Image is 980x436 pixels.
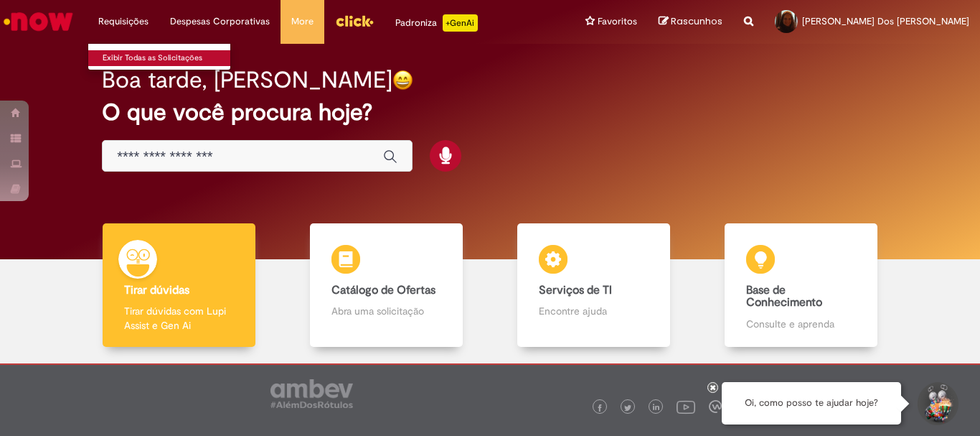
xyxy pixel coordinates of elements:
[102,100,878,125] h2: O que você procura hoje?
[88,50,246,66] a: Exibir Todas as Solicitações
[671,14,722,28] span: Rascunhos
[88,43,231,70] ul: Requisições
[291,14,314,29] span: More
[124,304,233,333] p: Tirar dúvidas com Lupi Assist e Gen Ai
[915,382,958,425] button: Iniciar Conversa de Suporte
[746,317,855,331] p: Consulte e aprenda
[539,283,612,297] b: Serviços de TI
[124,283,189,297] b: Tirar dúvidas
[697,223,905,348] a: Base de Conhecimento Consulte e aprenda
[598,14,637,29] span: Favoritos
[270,379,353,408] img: logo_footer_ambev_rotulo_gray.png
[746,283,822,310] b: Base de Conhecimento
[596,404,603,412] img: logo_footer_facebook.png
[75,223,283,348] a: Tirar dúvidas Tirar dúvidas com Lupi Assist e Gen Ai
[709,400,722,413] img: logo_footer_workplace.png
[331,283,435,297] b: Catálogo de Ofertas
[443,14,478,32] p: +GenAi
[102,68,392,93] h2: Boa tarde, [PERSON_NAME]
[659,15,722,29] a: Rascunhos
[392,70,413,91] img: happy-face.png
[539,304,648,318] p: Encontre ajuda
[170,14,270,29] span: Despesas Corporativas
[677,397,695,416] img: logo_footer_youtube.png
[1,7,75,36] img: ServiceNow
[624,404,631,412] img: logo_footer_twitter.png
[395,14,478,32] div: Padroniza
[331,304,440,318] p: Abra uma solicitação
[722,382,901,425] div: Oi, como posso te ajudar hoje?
[335,10,374,32] img: click_logo_yellow_360x200.png
[98,14,149,29] span: Requisições
[283,223,490,348] a: Catálogo de Ofertas Abra uma solicitação
[802,15,969,27] span: [PERSON_NAME] Dos [PERSON_NAME]
[653,404,660,412] img: logo_footer_linkedin.png
[490,223,697,348] a: Serviços de TI Encontre ajuda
